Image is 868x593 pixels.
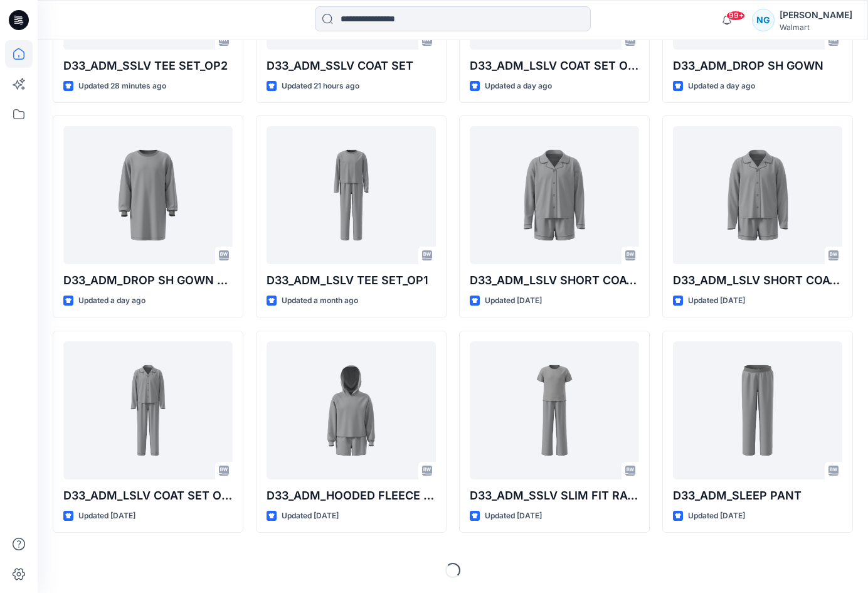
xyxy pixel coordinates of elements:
a: D33_ADM_LSLV SHORT COAT SET_OP1 [673,126,842,264]
p: Updated a day ago [688,80,755,93]
div: NG [752,9,775,31]
a: D33_ADM_DROP SH GOWN W CUFF [63,126,233,264]
p: Updated a day ago [78,294,146,307]
p: Updated [DATE] [688,510,745,523]
p: D33_ADM_SSLV TEE SET_OP2 [63,57,233,75]
p: Updated 28 minutes ago [78,80,166,93]
p: D33_ADM_HOODED FLEECE SET [267,487,436,505]
p: Updated a month ago [282,294,358,307]
p: D33_ADM_DROP SH GOWN W CUFF [63,272,233,289]
p: Updated 21 hours ago [282,80,359,93]
p: D33_ADM_SSLV COAT SET [267,57,436,75]
p: D33_ADM_SSLV SLIM FIT RAGLAN SET [470,487,639,505]
p: Updated [DATE] [688,294,745,307]
p: Updated [DATE] [282,510,339,523]
div: Walmart [780,23,852,32]
a: D33_ADM_LSLV TEE SET_OP1 [267,126,436,264]
p: D33_ADM_LSLV TEE SET_OP1 [267,272,436,289]
span: 99+ [726,11,745,21]
div: [PERSON_NAME] [780,8,852,23]
p: D33_ADM_LSLV SHORT COAT SET_OP1 [673,272,842,289]
p: Updated [DATE] [485,510,542,523]
p: D33_ADM_SLEEP PANT [673,487,842,505]
a: D33_ADM_LSLV SHORT COAT SET_OP2 [470,126,639,264]
a: D33_ADM_SSLV SLIM FIT RAGLAN SET [470,341,639,479]
p: D33_ADM_LSLV COAT SET OP1 [63,487,233,505]
p: D33_ADM_LSLV SHORT COAT SET_OP2 [470,272,639,289]
a: D33_ADM_HOODED FLEECE SET [267,341,436,479]
a: D33_ADM_LSLV COAT SET OP1 [63,341,233,479]
a: D33_ADM_SLEEP PANT [673,341,842,479]
p: Updated a day ago [485,80,552,93]
p: D33_ADM_DROP SH GOWN [673,57,842,75]
p: Updated [DATE] [78,510,135,523]
p: Updated [DATE] [485,294,542,307]
p: D33_ADM_LSLV COAT SET OP2 [470,57,639,75]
